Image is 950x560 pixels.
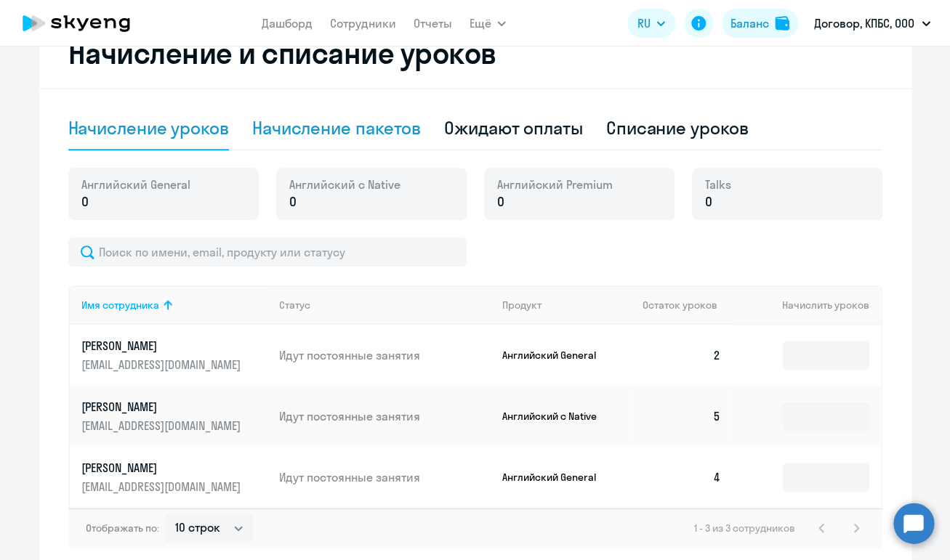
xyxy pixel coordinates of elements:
div: Списание уроков [606,116,749,139]
th: Начислить уроков [732,285,880,325]
h2: Начисление и списание уроков [68,36,882,70]
img: balance [775,16,789,31]
p: Английский General [502,349,611,362]
a: [PERSON_NAME][EMAIL_ADDRESS][DOMAIN_NAME] [81,460,268,495]
div: Имя сотрудника [81,299,159,312]
div: Начисление пакетов [252,116,421,139]
p: Идут постоянные занятия [279,408,490,424]
button: RU [627,9,675,38]
p: Договор, КПБС, ООО [814,15,914,32]
input: Поиск по имени, email, продукту или статусу [68,238,467,267]
span: Английский General [81,176,190,192]
span: Ещё [470,15,491,32]
a: Отчеты [414,16,452,31]
p: [EMAIL_ADDRESS][DOMAIN_NAME] [81,357,244,373]
p: [PERSON_NAME] [81,338,244,354]
span: 0 [81,192,89,211]
div: Ожидают оплаты [444,116,583,139]
div: Имя сотрудника [81,299,268,312]
button: Ещё [470,9,506,38]
span: Talks [705,176,731,192]
p: [EMAIL_ADDRESS][DOMAIN_NAME] [81,418,244,434]
td: 4 [631,447,733,508]
button: Балансbalance [722,9,798,38]
div: Начисление уроков [68,116,229,139]
div: Статус [279,299,490,312]
span: 0 [289,192,297,211]
button: Договор, КПБС, ООО [807,6,938,41]
p: Идут постоянные занятия [279,469,490,485]
div: Статус [279,299,310,312]
a: Сотрудники [330,16,396,31]
a: [PERSON_NAME][EMAIL_ADDRESS][DOMAIN_NAME] [81,338,268,373]
td: 2 [631,325,733,386]
span: 0 [705,192,712,211]
span: Остаток уроков [643,299,717,312]
a: [PERSON_NAME][EMAIL_ADDRESS][DOMAIN_NAME] [81,399,268,434]
span: Английский с Native [289,176,400,192]
p: [EMAIL_ADDRESS][DOMAIN_NAME] [81,479,244,495]
div: Остаток уроков [643,299,733,312]
p: Английский General [502,471,611,484]
span: Английский Premium [497,176,613,192]
span: 0 [497,192,504,211]
div: Продукт [502,299,541,312]
p: [PERSON_NAME] [81,399,244,415]
td: 5 [631,386,733,447]
p: [PERSON_NAME] [81,460,244,476]
div: Баланс [730,15,769,32]
span: Отображать по: [86,522,159,535]
div: Продукт [502,299,631,312]
a: Дашборд [262,16,313,31]
p: Идут постоянные занятия [279,347,490,363]
span: 1 - 3 из 3 сотрудников [694,522,795,535]
span: RU [637,15,651,32]
p: Английский с Native [502,410,611,423]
